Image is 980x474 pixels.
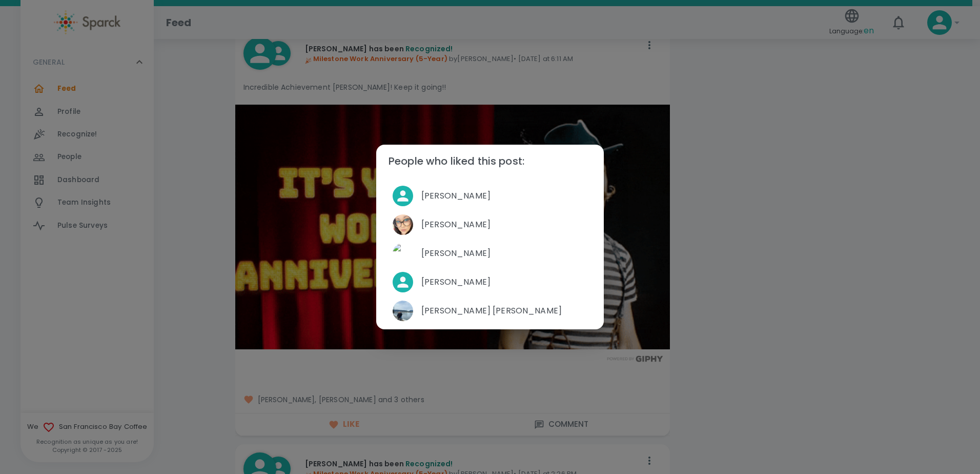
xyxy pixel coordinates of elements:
[421,276,587,288] span: [PERSON_NAME]
[384,239,596,268] div: Picture of David Gutierrez[PERSON_NAME]
[384,210,596,239] div: Picture of Favi Ruiz[PERSON_NAME]
[376,145,604,177] h2: People who liked this post:
[421,305,587,317] span: [PERSON_NAME] [PERSON_NAME]
[421,219,587,231] span: [PERSON_NAME]
[393,243,413,264] img: Picture of David Gutierrez
[421,190,587,202] span: [PERSON_NAME]
[384,297,596,325] div: Picture of Anna Belle Heredia[PERSON_NAME] [PERSON_NAME]
[384,268,596,297] div: [PERSON_NAME]
[421,247,587,260] span: [PERSON_NAME]
[393,214,413,235] img: Picture of Favi Ruiz
[384,182,596,210] div: [PERSON_NAME]
[393,301,413,321] img: Picture of Anna Belle Heredia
